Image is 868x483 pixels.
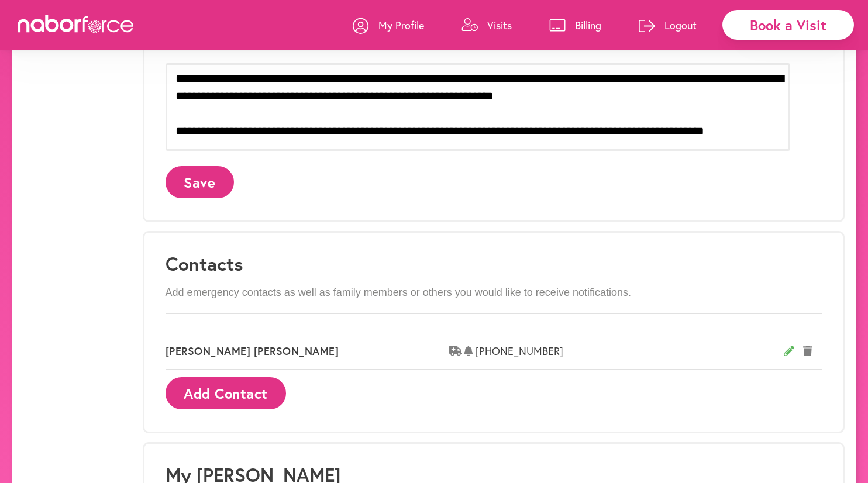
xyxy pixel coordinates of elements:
[378,18,424,32] p: My Profile
[549,8,601,43] a: Billing
[166,166,234,198] button: Save
[476,345,784,358] span: [PHONE_NUMBER]
[461,8,512,43] a: Visits
[664,18,697,32] p: Logout
[487,18,512,32] p: Visits
[353,8,424,43] a: My Profile
[166,345,449,358] span: [PERSON_NAME] [PERSON_NAME]
[639,8,697,43] a: Logout
[722,10,854,40] div: Book a Visit
[166,287,822,299] p: Add emergency contacts as well as family members or others you would like to receive notifications.
[575,18,601,32] p: Billing
[166,377,287,409] button: Add Contact
[166,253,822,275] h3: Contacts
